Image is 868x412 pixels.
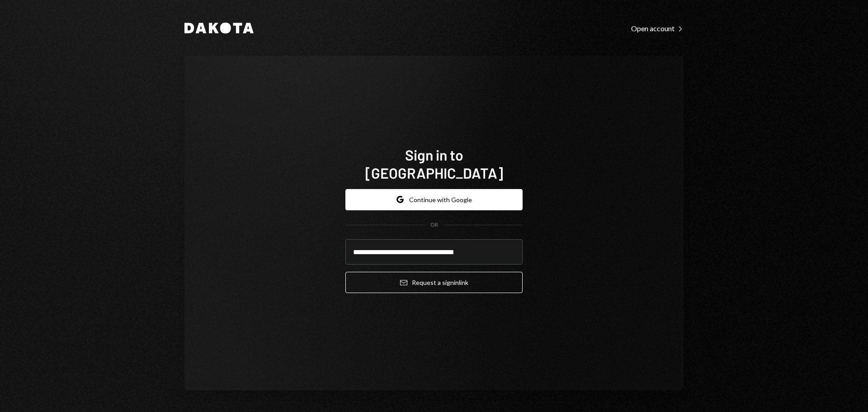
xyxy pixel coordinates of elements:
a: Open account [631,23,684,33]
div: Open account [631,24,684,33]
button: Request a signinlink [345,272,523,293]
button: Continue with Google [345,189,523,210]
div: OR [430,221,438,229]
h1: Sign in to [GEOGRAPHIC_DATA] [345,146,523,182]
